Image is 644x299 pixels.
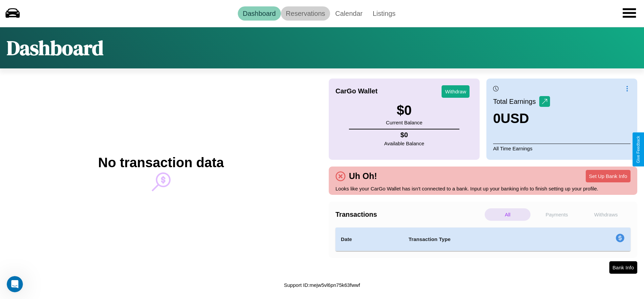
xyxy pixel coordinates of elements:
p: Total Earnings [493,95,539,108]
p: All Time Earnings [493,144,631,153]
div: Give Feedback [636,136,641,163]
p: Support ID: mejw5vl6pn75k63fwwf [284,280,360,290]
a: Reservations [281,6,330,21]
h4: Date [341,235,398,243]
p: All [485,208,530,221]
a: Calendar [330,6,367,21]
h1: Dashboard [7,34,103,62]
h4: Transactions [335,211,483,218]
p: Available Balance [384,139,424,148]
h2: No transaction data [98,155,224,170]
h3: $ 0 [386,103,422,118]
table: simple table [335,228,631,251]
a: Listings [367,6,400,21]
iframe: Intercom live chat [7,276,23,292]
p: Looks like your CarGo Wallet has isn't connected to a bank. Input up your banking info to finish ... [335,184,631,193]
h3: 0 USD [493,111,550,126]
h4: Uh Oh! [346,171,380,181]
button: Withdraw [442,85,470,98]
button: Set Up Bank Info [586,170,631,182]
p: Current Balance [386,118,422,127]
h4: Transaction Type [409,235,561,243]
button: Bank Info [609,261,637,274]
h4: $ 0 [384,131,424,139]
h4: CarGo Wallet [335,87,378,95]
a: Dashboard [238,6,281,21]
p: Withdraws [583,208,629,221]
p: Payments [534,208,580,221]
